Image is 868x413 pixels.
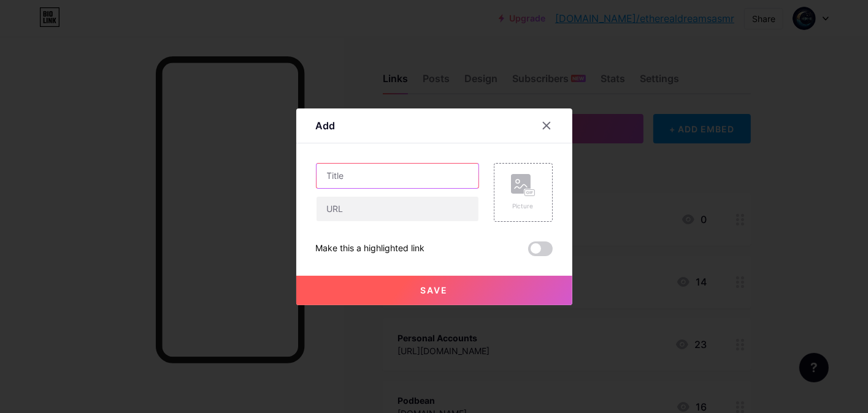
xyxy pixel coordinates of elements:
[420,285,448,295] span: Save
[316,241,425,256] div: Make this a highlighted link
[296,276,572,305] button: Save
[317,164,478,188] input: Title
[317,197,478,221] input: URL
[511,202,536,211] div: Picture
[316,118,336,133] div: Add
